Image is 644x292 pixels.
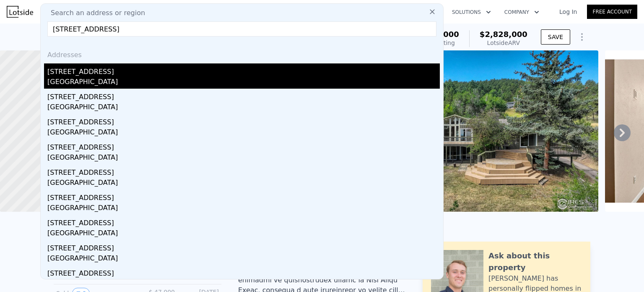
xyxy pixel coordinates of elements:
[480,39,527,47] div: Lotside ARV
[498,5,546,20] button: Company
[47,89,440,102] div: [STREET_ADDRESS]
[47,203,440,215] div: [GEOGRAPHIC_DATA]
[541,29,570,45] button: SAVE
[574,29,590,45] button: Show Options
[47,127,440,139] div: [GEOGRAPHIC_DATA]
[47,279,440,290] div: [GEOGRAPHIC_DATA]
[47,102,440,114] div: [GEOGRAPHIC_DATA]
[47,215,440,228] div: [STREET_ADDRESS]
[47,21,436,37] input: Enter an address, city, region, neighborhood or zip code
[47,114,440,127] div: [STREET_ADDRESS]
[47,253,440,265] div: [GEOGRAPHIC_DATA]
[488,250,582,274] div: Ask about this property
[480,30,527,39] span: $2,828,000
[47,265,440,279] div: [STREET_ADDRESS]
[47,189,440,203] div: [STREET_ADDRESS]
[47,164,440,178] div: [STREET_ADDRESS]
[587,5,637,19] a: Free Account
[44,8,145,18] span: Search an address or region
[47,153,440,164] div: [GEOGRAPHIC_DATA]
[47,228,440,240] div: [GEOGRAPHIC_DATA]
[384,50,598,212] img: Sale: 167409034 Parcel: 7541165
[47,63,440,77] div: [STREET_ADDRESS]
[47,240,440,253] div: [STREET_ADDRESS]
[47,139,440,153] div: [STREET_ADDRESS]
[47,77,440,89] div: [GEOGRAPHIC_DATA]
[47,178,440,189] div: [GEOGRAPHIC_DATA]
[44,43,440,63] div: Addresses
[445,5,498,20] button: Solutions
[549,8,587,16] a: Log In
[7,6,33,18] img: Lotside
